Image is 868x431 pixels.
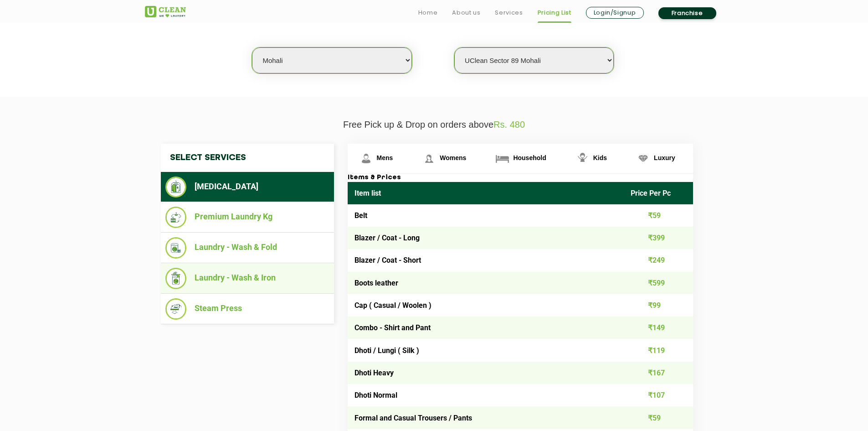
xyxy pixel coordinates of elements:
[358,151,374,166] img: Mens
[348,174,693,182] h3: Items & Prices
[377,154,393,161] span: Mens
[348,182,624,204] th: Item list
[440,154,466,161] span: Womens
[348,317,624,339] td: Combo - Shirt and Pant
[624,406,693,429] td: ₹59
[538,7,571,18] a: Pricing List
[624,204,693,227] td: ₹59
[161,144,334,172] h4: Select Services
[348,339,624,361] td: Dhoti / Lungi ( Silk )
[624,294,693,317] td: ₹99
[418,7,438,18] a: Home
[452,7,480,18] a: About us
[624,384,693,406] td: ₹107
[165,177,187,197] img: Dry Cleaning
[593,154,607,161] span: Kids
[624,227,693,249] td: ₹399
[348,362,624,384] td: Dhoti Heavy
[624,362,693,384] td: ₹167
[165,298,329,320] li: Steam Press
[348,384,624,406] td: Dhoti Normal
[624,182,693,204] th: Price Per Pc
[145,6,186,17] img: UClean Laundry and Dry Cleaning
[586,7,644,19] a: Login/Signup
[165,268,187,289] img: Laundry - Wash & Iron
[165,177,329,197] li: [MEDICAL_DATA]
[624,317,693,339] td: ₹149
[348,406,624,429] td: Formal and Casual Trousers / Pants
[165,298,187,320] img: Steam Press
[624,249,693,271] td: ₹249
[575,151,591,166] img: Kids
[348,294,624,317] td: Cap ( Casual / Woolen )
[635,151,651,166] img: Luxury
[145,119,724,130] p: Free Pick up & Drop on orders above
[165,237,329,259] li: Laundry - Wash & Fold
[494,151,510,166] img: Household
[348,249,624,271] td: Blazer / Coat - Short
[624,339,693,361] td: ₹119
[493,119,525,130] span: Rs. 480
[421,151,437,166] img: Womens
[658,7,716,19] a: Franchise
[348,204,624,227] td: Belt
[165,237,187,259] img: Laundry - Wash & Fold
[495,7,523,18] a: Services
[165,268,329,289] li: Laundry - Wash & Iron
[348,272,624,294] td: Boots leather
[348,227,624,249] td: Blazer / Coat - Long
[654,154,675,161] span: Luxury
[513,154,546,161] span: Household
[165,207,329,228] li: Premium Laundry Kg
[624,272,693,294] td: ₹599
[165,207,187,228] img: Premium Laundry Kg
